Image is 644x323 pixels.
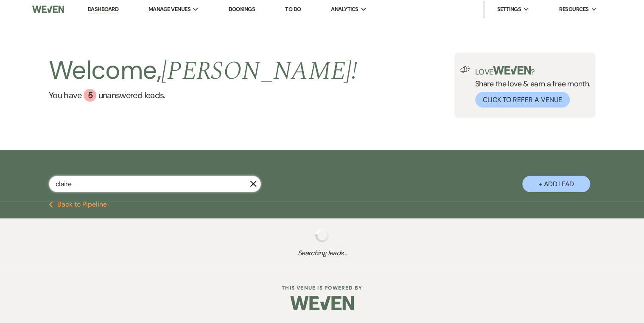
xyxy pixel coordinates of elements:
input: Search by name, event date, email address or phone number [49,176,261,192]
button: Click to Refer a Venue [475,92,570,108]
img: Weven Logo [32,0,64,18]
h2: Welcome, [49,52,357,89]
a: To Do [285,6,301,13]
span: Manage Venues [148,5,190,14]
a: You have 5 unanswered leads. [49,89,357,102]
span: Settings [497,5,521,14]
img: loading spinner [315,229,329,242]
img: weven-logo-green.svg [493,66,531,75]
span: Searching leads... [32,248,612,258]
a: Dashboard [88,6,118,14]
span: [PERSON_NAME] ! [161,52,357,91]
button: Back to Pipeline [49,201,107,208]
a: Bookings [229,6,255,13]
button: + Add Lead [522,176,590,192]
img: Weven Logo [290,288,354,318]
span: Analytics [331,5,358,14]
div: Share the love & earn a free month. [470,66,591,108]
p: Love ? [475,66,591,76]
span: Resources [559,5,588,14]
div: 5 [84,89,96,102]
img: loud-speaker-illustration.svg [459,66,470,73]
